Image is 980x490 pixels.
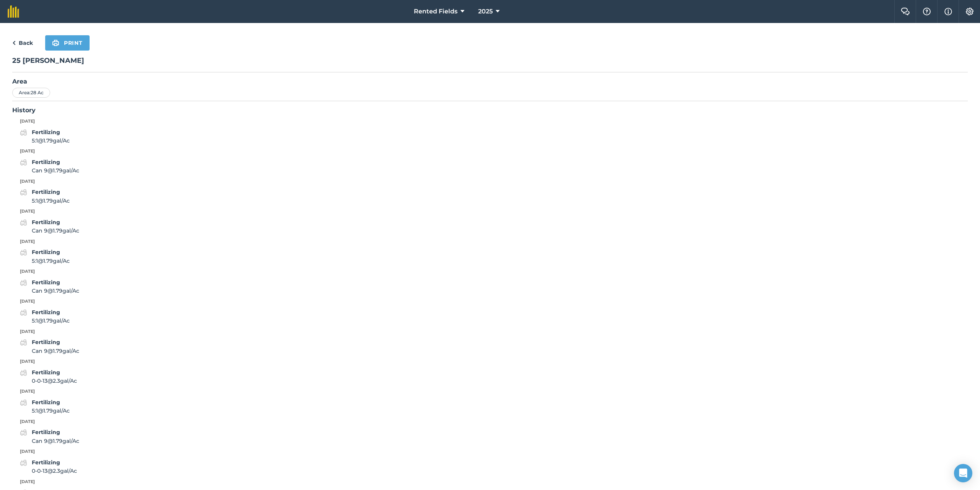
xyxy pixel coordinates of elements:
[12,38,33,48] a: Back
[944,7,952,16] img: svg+xml;base64,PHN2ZyB4bWxucz0iaHR0cDovL3d3dy53My5vcmcvMjAwMC9zdmciIHdpZHRoPSIxNyIgaGVpZ2h0PSIxNy...
[20,188,70,205] a: Fertilizing5:1@1.79gal/Ac
[20,248,27,257] img: svg+xml;base64,PD94bWwgdmVyc2lvbj0iMS4wIiBlbmNvZGluZz0idXRmLTgiPz4KPCEtLSBHZW5lcmF0b3I6IEFkb2JlIE...
[32,249,60,256] strong: Fertilizing
[32,316,70,325] span: 5:1 @ 1.79 gal / Ac
[32,309,60,316] strong: Fertilizing
[32,377,77,385] span: 0-0-13 @ 2.3 gal / Ac
[20,338,27,347] img: svg+xml;base64,PD94bWwgdmVyc2lvbj0iMS4wIiBlbmNvZGluZz0idXRmLTgiPz4KPCEtLSBHZW5lcmF0b3I6IEFkb2JlIE...
[8,5,19,18] img: fieldmargin Logo
[12,418,968,425] p: [DATE]
[12,298,968,305] p: [DATE]
[32,437,79,445] span: Can 9 @ 1.79 gal / Ac
[32,219,60,226] strong: Fertilizing
[20,398,27,407] img: svg+xml;base64,PD94bWwgdmVyc2lvbj0iMS4wIiBlbmNvZGluZz0idXRmLTgiPz4KPCEtLSBHZW5lcmF0b3I6IEFkb2JlIE...
[32,339,60,346] strong: Fertilizing
[12,77,968,86] h2: Area
[32,406,70,415] span: 5:1 @ 1.79 gal / Ac
[32,369,60,376] strong: Fertilizing
[32,197,70,205] span: 5:1 @ 1.79 gal / Ac
[20,458,77,475] a: Fertilizing0-0-13@2.3gal/Ac
[478,7,493,16] span: 2025
[12,178,968,185] p: [DATE]
[922,8,931,15] img: A question mark icon
[32,226,79,235] span: Can 9 @ 1.79 gal / Ac
[32,279,60,286] strong: Fertilizing
[20,308,27,317] img: svg+xml;base64,PD94bWwgdmVyc2lvbj0iMS4wIiBlbmNvZGluZz0idXRmLTgiPz4KPCEtLSBHZW5lcmF0b3I6IEFkb2JlIE...
[20,368,27,377] img: svg+xml;base64,PD94bWwgdmVyc2lvbj0iMS4wIiBlbmNvZGluZz0idXRmLTgiPz4KPCEtLSBHZW5lcmF0b3I6IEFkb2JlIE...
[901,8,910,15] img: Two speech bubbles overlapping with the left bubble in the forefront
[20,398,70,415] a: Fertilizing5:1@1.79gal/Ac
[32,166,79,175] span: Can 9 @ 1.79 gal / Ac
[20,338,79,355] a: FertilizingCan 9@1.79gal/Ac
[32,129,60,136] strong: Fertilizing
[12,38,16,48] img: svg+xml;base64,PHN2ZyB4bWxucz0iaHR0cDovL3d3dy53My5vcmcvMjAwMC9zdmciIHdpZHRoPSI5IiBoZWlnaHQ9IjI0Ii...
[12,118,968,125] p: [DATE]
[20,458,27,467] img: svg+xml;base64,PD94bWwgdmVyc2lvbj0iMS4wIiBlbmNvZGluZz0idXRmLTgiPz4KPCEtLSBHZW5lcmF0b3I6IEFkb2JlIE...
[20,158,27,167] img: svg+xml;base64,PD94bWwgdmVyc2lvbj0iMS4wIiBlbmNvZGluZz0idXRmLTgiPz4KPCEtLSBHZW5lcmF0b3I6IEFkb2JlIE...
[12,238,968,245] p: [DATE]
[20,188,27,197] img: svg+xml;base64,PD94bWwgdmVyc2lvbj0iMS4wIiBlbmNvZGluZz0idXRmLTgiPz4KPCEtLSBHZW5lcmF0b3I6IEFkb2JlIE...
[12,88,50,98] div: Area : 28 Ac
[414,7,457,16] span: Rented Fields
[12,479,968,485] p: [DATE]
[12,328,968,335] p: [DATE]
[20,308,70,325] a: Fertilizing5:1@1.79gal/Ac
[32,136,70,145] span: 5:1 @ 1.79 gal / Ac
[45,35,90,51] button: Print
[20,128,27,137] img: svg+xml;base64,PD94bWwgdmVyc2lvbj0iMS4wIiBlbmNvZGluZz0idXRmLTgiPz4KPCEtLSBHZW5lcmF0b3I6IEFkb2JlIE...
[20,128,70,145] a: Fertilizing5:1@1.79gal/Ac
[20,218,79,235] a: FertilizingCan 9@1.79gal/Ac
[32,429,60,436] strong: Fertilizing
[12,388,968,395] p: [DATE]
[52,38,59,48] img: svg+xml;base64,PHN2ZyB4bWxucz0iaHR0cDovL3d3dy53My5vcmcvMjAwMC9zdmciIHdpZHRoPSIxOSIgaGVpZ2h0PSIyNC...
[965,8,974,15] img: A cog icon
[20,278,27,287] img: svg+xml;base64,PD94bWwgdmVyc2lvbj0iMS4wIiBlbmNvZGluZz0idXRmLTgiPz4KPCEtLSBHZW5lcmF0b3I6IEFkb2JlIE...
[32,188,60,195] strong: Fertilizing
[12,106,968,115] h2: History
[32,459,60,466] strong: Fertilizing
[32,159,60,166] strong: Fertilizing
[12,148,968,155] p: [DATE]
[12,55,968,72] h1: 25 [PERSON_NAME]
[32,347,79,355] span: Can 9 @ 1.79 gal / Ac
[12,208,968,215] p: [DATE]
[32,257,70,265] span: 5:1 @ 1.79 gal / Ac
[32,399,60,406] strong: Fertilizing
[20,218,27,227] img: svg+xml;base64,PD94bWwgdmVyc2lvbj0iMS4wIiBlbmNvZGluZz0idXRmLTgiPz4KPCEtLSBHZW5lcmF0b3I6IEFkb2JlIE...
[12,358,968,365] p: [DATE]
[20,368,77,385] a: Fertilizing0-0-13@2.3gal/Ac
[20,278,79,295] a: FertilizingCan 9@1.79gal/Ac
[12,268,968,275] p: [DATE]
[20,428,27,437] img: svg+xml;base64,PD94bWwgdmVyc2lvbj0iMS4wIiBlbmNvZGluZz0idXRmLTgiPz4KPCEtLSBHZW5lcmF0b3I6IEFkb2JlIE...
[20,158,79,175] a: FertilizingCan 9@1.79gal/Ac
[32,467,77,475] span: 0-0-13 @ 2.3 gal / Ac
[32,287,79,295] span: Can 9 @ 1.79 gal / Ac
[20,428,79,445] a: FertilizingCan 9@1.79gal/Ac
[954,464,972,482] div: Open Intercom Messenger
[12,448,968,455] p: [DATE]
[20,248,70,265] a: Fertilizing5:1@1.79gal/Ac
